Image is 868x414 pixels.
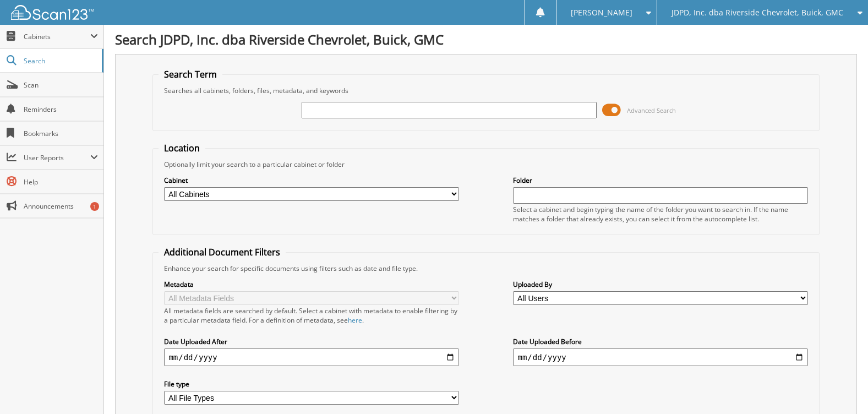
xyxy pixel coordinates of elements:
input: end [513,348,807,366]
span: Cabinets [24,32,90,41]
label: Date Uploaded After [164,337,458,346]
span: Announcements [24,201,98,211]
h1: Search JDPD, Inc. dba Riverside Chevrolet, Buick, GMC [115,30,857,48]
label: Folder [513,176,807,185]
span: JDPD, Inc. dba Riverside Chevrolet, Buick, GMC [672,9,843,16]
div: Select a cabinet and begin typing the name of the folder you want to search in. If the name match... [513,205,807,224]
legend: Search Term [159,68,222,80]
div: Enhance your search for specific documents using filters such as date and file type. [159,264,813,273]
label: File type [164,379,458,389]
div: 1 [90,202,99,211]
span: Search [24,56,96,66]
input: start [164,348,458,366]
div: All metadata fields are searched by default. Select a cabinet with metadata to enable filtering b... [164,306,458,325]
legend: Additional Document Filters [159,246,286,258]
span: Scan [24,80,98,90]
label: Date Uploaded Before [513,337,807,346]
span: Reminders [24,105,98,114]
label: Metadata [164,280,458,289]
span: Help [24,177,98,187]
span: User Reports [24,153,90,162]
span: [PERSON_NAME] [571,9,632,16]
img: scan123-logo-white.svg [11,5,94,20]
a: here [348,315,362,325]
legend: Location [159,142,205,154]
div: Optionally limit your search to a particular cabinet or folder [159,160,813,169]
span: Advanced Search [627,106,676,115]
label: Cabinet [164,176,458,185]
span: Bookmarks [24,129,98,138]
div: Searches all cabinets, folders, files, metadata, and keywords [159,86,813,95]
label: Uploaded By [513,280,807,289]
